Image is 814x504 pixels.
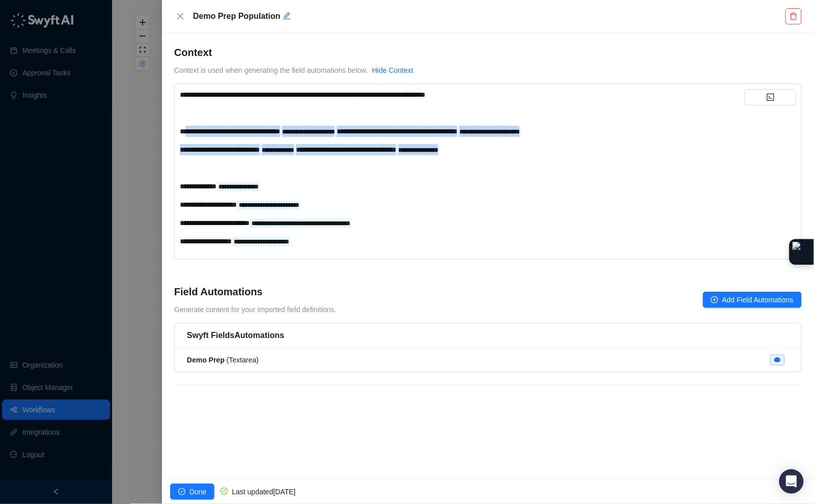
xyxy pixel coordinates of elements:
[232,488,295,496] span: Last updated [DATE]
[189,486,206,497] span: Done
[779,469,804,494] div: Open Intercom Messenger
[372,66,414,74] a: Hide Context
[170,484,214,500] button: Done
[283,12,291,20] span: edit
[722,294,794,305] span: Add Field Automations
[174,285,336,299] h4: Field Automations
[711,296,718,303] span: plus-circle
[703,292,802,308] button: Add Field Automations
[174,305,336,314] span: Generate content for your imported field definitions.
[793,242,811,262] img: Extension Icon
[176,12,184,20] span: close
[790,12,798,20] span: delete
[193,10,783,22] h5: Demo Prep Population
[187,356,225,364] strong: Demo Prep
[187,329,789,342] h5: Swyft Fields Automations
[221,488,228,495] span: check-circle
[174,66,368,74] span: Context is used when generating the field automations below.
[178,488,185,495] span: check-circle
[174,10,186,22] button: Close
[187,356,259,364] span: ( Textarea )
[767,93,775,101] span: code
[174,45,802,60] h4: Context
[283,10,291,22] button: Edit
